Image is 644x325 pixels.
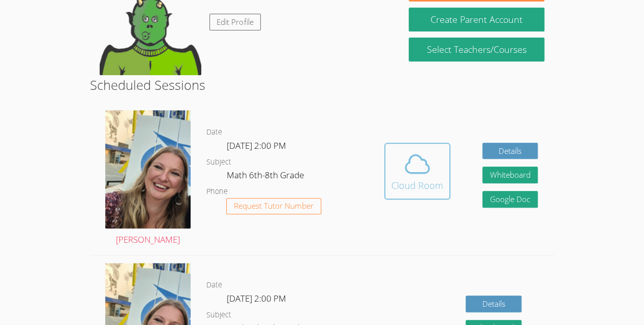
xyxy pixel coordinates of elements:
[105,110,191,247] a: [PERSON_NAME]
[482,167,538,183] button: Whiteboard
[391,178,443,192] div: Cloud Room
[209,14,261,30] a: Edit Profile
[466,296,522,312] a: Details
[226,140,286,151] span: [DATE] 2:00 PM
[384,143,450,200] button: Cloud Room
[482,143,538,159] a: Details
[482,191,538,208] a: Google Doc
[206,185,227,198] dt: Phone
[105,110,191,228] img: sarah.png
[234,202,314,210] span: Request Tutor Number
[206,156,231,169] dt: Subject
[226,168,305,185] dd: Math 6th-8th Grade
[206,126,222,139] dt: Date
[409,38,545,61] a: Select Teachers/Courses
[90,75,554,94] h2: Scheduled Sessions
[206,279,222,291] dt: Date
[226,292,286,304] span: [DATE] 2:00 PM
[226,198,321,215] button: Request Tutor Number
[206,309,231,321] dt: Subject
[409,8,545,31] button: Create Parent Account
